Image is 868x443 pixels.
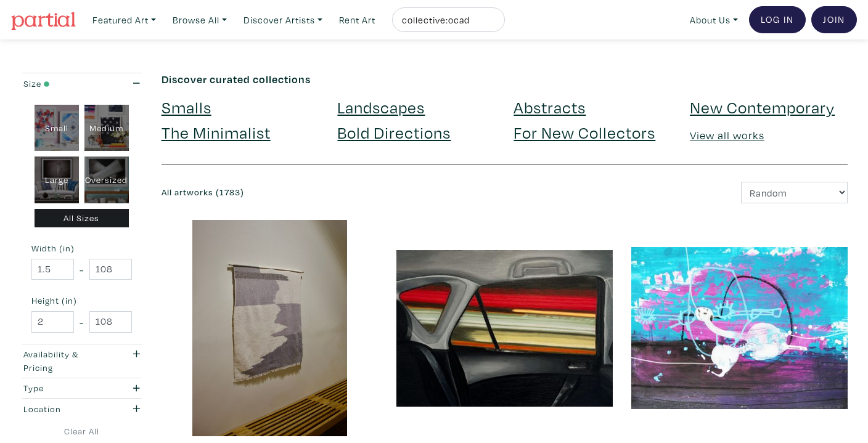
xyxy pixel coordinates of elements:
[87,7,162,33] a: Featured Art
[35,105,79,152] div: Small
[690,96,835,118] a: New Contemporary
[337,121,451,143] a: Bold Directions
[514,121,655,143] a: For New Collectors
[749,6,806,33] a: Log In
[84,156,129,203] div: Oversized
[23,77,107,91] div: Size
[514,96,586,118] a: Abstracts
[35,156,79,203] div: Large
[84,105,129,152] div: Medium
[23,381,107,395] div: Type
[20,344,143,378] button: Availability & Pricing
[162,73,848,86] h6: Discover curated collections
[80,261,84,278] span: -
[337,96,425,118] a: Landscapes
[238,7,328,33] a: Discover Artists
[80,314,84,330] span: -
[23,347,107,374] div: Availability & Pricing
[811,6,857,33] a: Join
[23,402,107,416] div: Location
[35,209,129,228] div: All Sizes
[20,399,143,419] button: Location
[31,296,132,305] small: Height (in)
[690,128,764,142] a: View all works
[162,121,271,143] a: The Minimalist
[20,378,143,399] button: Type
[162,96,211,118] a: Smalls
[31,244,132,253] small: Width (in)
[334,7,381,33] a: Rent Art
[20,73,143,94] button: Size
[684,7,743,33] a: About Us
[401,12,493,28] input: Search
[162,187,496,198] h6: All artworks (1783)
[167,7,232,33] a: Browse All
[20,425,143,438] a: Clear All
